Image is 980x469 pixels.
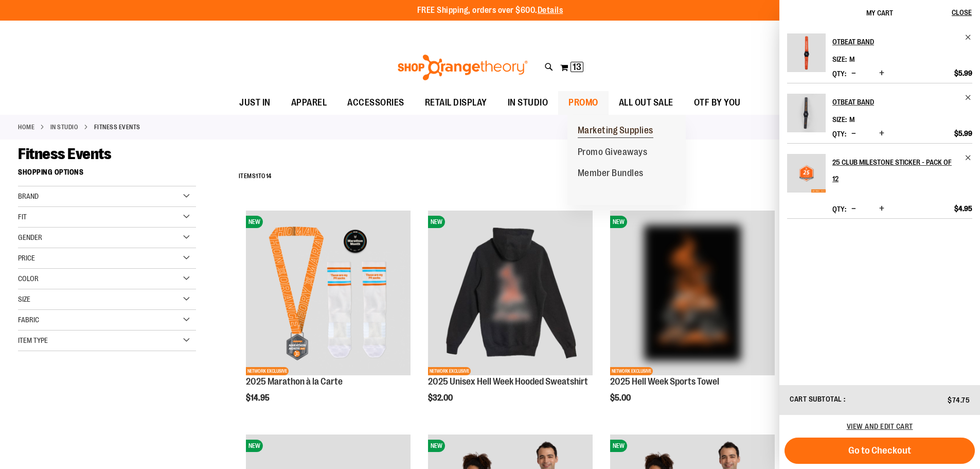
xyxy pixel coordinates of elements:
span: 1 [256,172,258,180]
p: FREE Shipping, orders over $600. [417,5,563,16]
a: 2025 Marathon à la CarteNEWNETWORK EXCLUSIVE [246,211,411,377]
li: Product [787,33,972,83]
a: 2025 Unisex Hell Week Hooded Sweatshirt [428,376,588,387]
a: 2025 Marathon à la Carte [246,376,343,387]
span: NETWORK EXCLUSIVE [246,367,289,375]
a: 2025 Hell Week Sports TowelNEWNETWORK EXCLUSIVE [610,211,775,377]
a: Home [18,123,34,132]
span: M [849,55,854,63]
a: 2025 Hell Week Hooded SweatshirtNEWNETWORK EXCLUSIVE [428,211,593,377]
span: Item Type [18,336,48,344]
img: 25 Club Milestone Sticker - Pack of 12 [787,154,826,193]
button: Decrease product quantity [849,68,859,79]
a: Remove item [965,33,972,41]
li: Product [787,143,972,219]
span: Gender [18,233,42,241]
span: $5.00 [610,393,632,403]
span: Size [18,295,30,303]
a: Remove item [965,154,972,162]
span: Marketing Supplies [578,125,653,138]
button: Increase product quantity [877,204,887,214]
span: NEW [428,216,445,228]
h2: OTBeat Band [832,33,958,50]
button: Decrease product quantity [849,129,859,139]
span: Brand [18,192,39,200]
span: NEW [246,216,263,228]
img: Shop Orangetheory [396,55,529,80]
span: 14 [266,172,272,180]
h2: 25 Club Milestone Sticker - Pack of 12 [832,154,958,187]
div: product [605,205,780,429]
span: $5.99 [954,129,972,138]
h2: OTBeat Band [832,94,958,110]
h2: Items to [239,168,272,184]
span: PROMO [568,91,598,114]
a: 2025 Hell Week Sports Towel [610,376,719,387]
a: OTBeat Band [832,94,972,110]
span: RETAIL DISPLAY [425,91,487,114]
span: APPAREL [291,91,327,114]
div: product [241,205,416,429]
img: 2025 Marathon à la Carte [246,211,411,375]
img: OTBeat Band [787,33,826,72]
span: Price [18,254,35,262]
span: Fit [18,213,27,221]
a: OTBeat Band [787,94,826,139]
a: 25 Club Milestone Sticker - Pack of 12 [832,154,972,187]
img: 2025 Hell Week Hooded Sweatshirt [428,211,593,375]
img: OTBeat Band [787,94,826,132]
span: Member Bundles [578,168,644,181]
label: Qty [832,205,846,213]
span: Fabric [18,316,39,324]
img: 2025 Hell Week Sports Towel [610,211,775,375]
a: 25 Club Milestone Sticker - Pack of 12 [787,154,826,199]
span: $32.00 [428,393,454,403]
span: $14.95 [246,393,271,403]
dt: Size [832,55,847,63]
a: IN STUDIO [50,123,79,132]
a: View and edit cart [847,422,913,430]
a: Details [538,6,563,15]
span: $74.75 [948,396,970,404]
span: Cart Subtotal [790,395,842,403]
span: NEW [246,440,263,452]
a: OTBeat Band [787,33,826,79]
button: Go to Checkout [785,438,975,464]
button: Increase product quantity [877,129,887,139]
span: OTF BY YOU [694,91,741,114]
button: Decrease product quantity [849,204,859,214]
span: $5.99 [954,68,972,78]
a: Remove item [965,94,972,101]
span: NEW [610,440,627,452]
span: My Cart [866,9,893,17]
dt: Size [832,115,847,124]
label: Qty [832,70,846,78]
span: 13 [573,62,581,72]
strong: Shopping Options [18,163,196,186]
span: NETWORK EXCLUSIVE [610,367,653,375]
label: Qty [832,130,846,138]
span: IN STUDIO [508,91,548,114]
span: ALL OUT SALE [619,91,673,114]
span: Promo Giveaways [578,147,648,160]
span: ACCESSORIES [347,91,404,114]
div: product [423,205,598,429]
span: Go to Checkout [848,445,911,456]
span: Fitness Events [18,145,111,163]
span: M [849,115,854,124]
a: OTBeat Band [832,33,972,50]
span: NETWORK EXCLUSIVE [428,367,471,375]
span: Color [18,274,39,283]
span: $4.95 [954,204,972,213]
span: NEW [428,440,445,452]
strong: Fitness Events [94,123,140,132]
span: Close [952,8,972,16]
li: Product [787,83,972,143]
span: JUST IN [239,91,271,114]
span: NEW [610,216,627,228]
button: Increase product quantity [877,68,887,79]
